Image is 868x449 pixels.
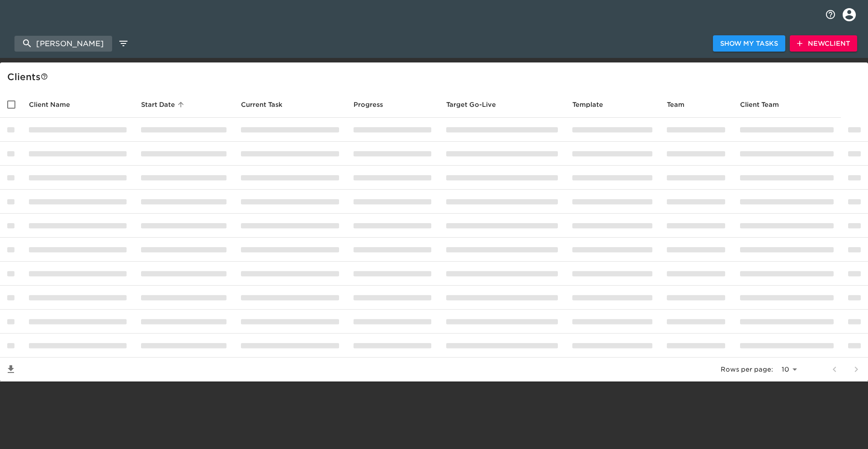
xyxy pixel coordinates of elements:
[572,99,615,110] span: Template
[116,36,131,51] button: edit
[29,99,82,110] span: Client Name
[790,35,857,52] button: NewClient
[446,99,496,110] span: Calculated based on the start date and the duration of all Tasks contained in this Hub.
[7,70,864,84] div: Client s
[446,99,508,110] span: Target Go-Live
[777,363,800,377] select: rows per page
[354,99,395,110] span: Progress
[241,99,283,110] span: This is the next Task in this Hub that should be completed
[241,99,294,110] span: Current Task
[141,99,187,110] span: Start Date
[820,4,841,25] button: notifications
[721,365,773,374] p: Rows per page:
[720,38,778,49] span: Show My Tasks
[836,1,863,28] button: profile
[713,35,785,52] button: Show My Tasks
[41,73,48,80] svg: This is a list of all of your clients and clients shared with you
[14,36,112,52] input: search
[740,99,791,110] span: Client Team
[667,99,696,110] span: Team
[797,38,850,49] span: New Client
